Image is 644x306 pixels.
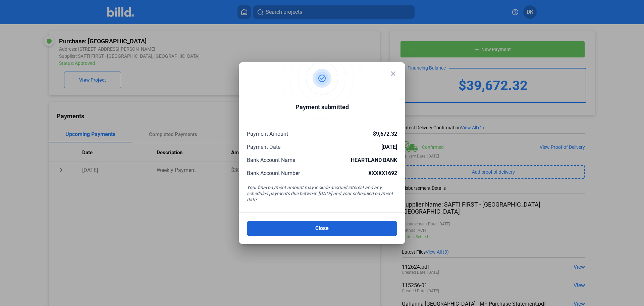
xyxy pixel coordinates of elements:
[247,221,397,236] button: Close
[296,102,349,114] div: Payment submitted
[351,157,397,163] span: HEARTLAND BANK
[247,144,280,150] span: Payment Date
[247,157,295,163] span: Bank Account Name
[247,184,397,204] div: Your final payment amount may include accrued interest and any scheduled payments due between [DA...
[247,170,300,176] span: Bank Account Number
[247,131,288,137] span: Payment Amount
[368,170,397,176] span: XXXXX1692
[389,70,397,78] mat-icon: close
[373,131,397,137] span: $9,672.32
[381,144,397,150] span: [DATE]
